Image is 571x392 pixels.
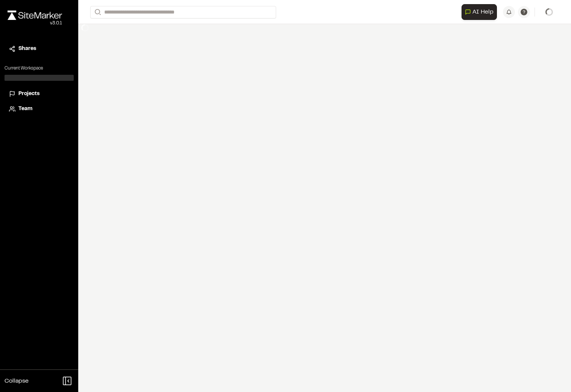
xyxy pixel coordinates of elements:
a: Shares [9,45,69,53]
div: Oh geez...please don't... [8,20,62,27]
a: Projects [9,90,69,98]
span: AI Help [472,8,494,17]
img: rebrand.png [8,11,62,20]
span: Collapse [5,377,29,386]
button: Open AI Assistant [462,4,497,20]
span: Team [18,105,32,113]
a: Team [9,105,69,113]
span: Shares [18,45,36,53]
button: Search [90,6,104,18]
span: Projects [18,90,39,98]
p: Current Workspace [5,65,74,72]
div: Open AI Assistant [462,4,500,20]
